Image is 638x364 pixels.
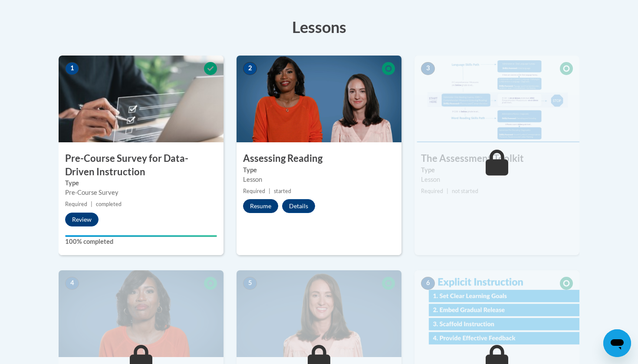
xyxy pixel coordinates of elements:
span: Required [421,188,443,194]
label: Type [243,165,395,175]
h3: Pre-Course Survey for Data-Driven Instruction [59,152,224,179]
iframe: Button to launch messaging window [603,329,631,357]
label: Type [421,165,573,175]
h3: Lessons [59,16,579,38]
button: Resume [243,199,278,213]
img: Course Image [414,56,579,142]
div: Lesson [421,175,573,184]
div: Lesson [243,175,395,184]
label: 100% completed [65,237,217,246]
span: started [274,188,291,194]
span: 2 [243,62,257,75]
h3: The Assessment Toolkit [414,152,579,165]
img: Course Image [237,270,401,357]
span: | [269,188,270,194]
span: 5 [243,277,257,290]
span: completed [96,201,122,207]
button: Details [282,199,315,213]
span: Required [65,201,87,207]
span: 4 [65,277,79,290]
div: Your progress [65,235,217,237]
img: Course Image [237,56,401,142]
label: Type [65,178,217,188]
span: Required [243,188,265,194]
span: not started [452,188,478,194]
span: 6 [421,277,435,290]
div: Pre-Course Survey [65,188,217,197]
span: 3 [421,62,435,75]
img: Course Image [414,270,579,357]
h3: Assessing Reading [237,152,401,165]
img: Course Image [59,56,224,142]
button: Review [65,213,99,226]
span: | [447,188,448,194]
span: 1 [65,62,79,75]
span: | [91,201,92,207]
img: Course Image [59,270,224,357]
